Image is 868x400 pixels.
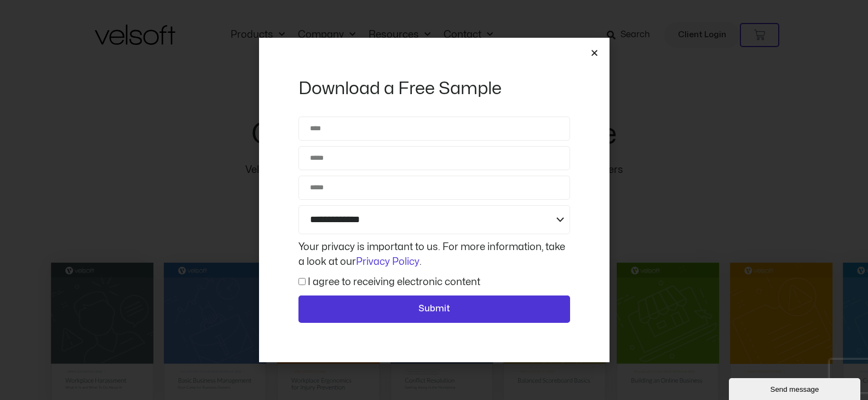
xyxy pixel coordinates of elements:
[418,302,450,316] span: Submit
[356,257,419,266] a: Privacy Policy
[308,277,480,287] label: I agree to receiving electronic content
[298,295,570,323] button: Submit
[729,376,863,400] iframe: chat widget
[590,49,599,57] a: Close
[296,240,573,269] div: Your privacy is important to us. For more information, take a look at our .
[298,77,570,100] h2: Download a Free Sample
